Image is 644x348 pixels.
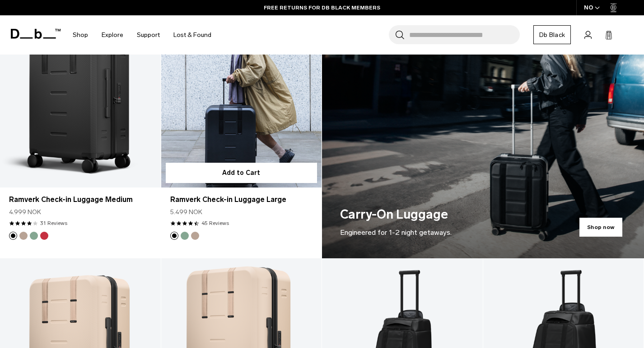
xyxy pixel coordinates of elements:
nav: Main Navigation [66,15,218,55]
a: Support [137,19,160,51]
button: Fogbow Beige [19,232,28,240]
a: 45 reviews [201,219,229,227]
a: Ramverk Check-in Luggage Medium [9,194,152,205]
span: 5.499 NOK [170,207,202,217]
a: 31 reviews [40,219,67,227]
a: Explore [102,19,123,51]
button: Black Out [9,232,17,240]
button: Green Ray [30,232,38,240]
button: Add to Cart [166,163,317,183]
span: 4.999 NOK [9,207,41,217]
button: Fogbow Beige [191,232,199,240]
a: Lost & Found [173,19,211,51]
a: Shop [73,19,88,51]
button: Black Out [170,232,178,240]
a: Ramverk Check-in Luggage Large [170,194,313,205]
a: Ramverk Check-in Luggage Large [161,9,322,188]
button: Green Ray [181,232,189,240]
button: Sprite Lightning Red [40,232,48,240]
a: Db Black [533,25,571,44]
a: FREE RETURNS FOR DB BLACK MEMBERS [264,4,380,12]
